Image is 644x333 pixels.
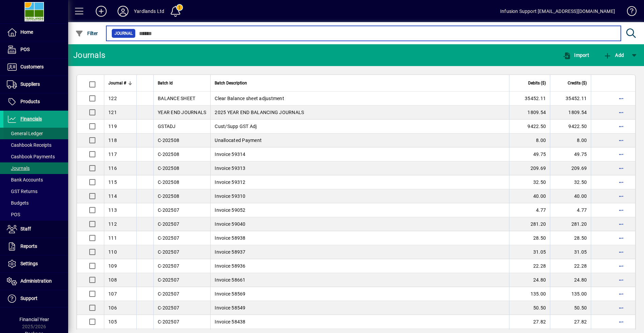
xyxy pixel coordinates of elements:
[153,147,210,161] td: C-202508
[616,163,627,174] button: More options
[108,263,117,269] span: 109
[210,189,509,203] td: Invoice 59310
[550,301,591,315] td: 50.50
[550,106,591,120] td: 1809.54
[616,260,627,271] button: More options
[3,151,68,162] a: Cashbook Payments
[550,92,591,106] td: 35452.11
[616,247,627,257] button: More options
[153,161,210,175] td: C-202508
[108,193,117,199] span: 114
[210,106,509,120] td: 2025 YEAR END BALANCING JOURNALS
[3,238,68,255] a: Reports
[210,120,509,133] td: Cust/Supp GST Adj
[7,165,30,171] span: Journals
[3,174,68,186] a: Bank Accounts
[7,200,29,206] span: Budgets
[210,301,509,315] td: Invoice 58549
[550,147,591,161] td: 49.75
[550,203,591,217] td: 4.77
[158,79,173,87] span: Batch Id
[108,138,117,143] span: 118
[7,189,37,194] span: GST Returns
[550,133,591,147] td: 8.00
[509,231,550,245] td: 28.50
[153,315,210,329] td: C-202507
[616,233,627,243] button: More options
[19,317,49,322] span: Financial Year
[3,162,68,174] a: Journals
[616,191,627,202] button: More options
[153,106,210,120] td: YEAR END JOURNALS
[7,142,51,148] span: Cashbook Receipts
[568,79,587,87] span: Credits ($)
[509,217,550,231] td: 281.20
[108,305,117,311] span: 106
[509,161,550,175] td: 209.69
[509,259,550,273] td: 22.28
[108,152,117,157] span: 117
[153,231,210,245] td: C-202507
[3,209,68,220] a: POS
[108,221,117,227] span: 112
[550,273,591,287] td: 24.80
[108,291,117,297] span: 107
[153,120,210,133] td: GSTADJ
[3,93,68,110] a: Products
[7,212,20,217] span: POS
[20,47,30,52] span: POS
[108,124,117,129] span: 119
[616,149,627,160] button: More options
[616,288,627,299] button: More options
[3,290,68,307] a: Support
[153,273,210,287] td: C-202507
[509,245,550,259] td: 31.05
[20,81,40,87] span: Suppliers
[90,5,112,17] button: Add
[3,24,68,41] a: Home
[108,319,117,324] span: 105
[20,243,37,249] span: Reports
[616,302,627,313] button: More options
[108,179,117,185] span: 115
[7,131,43,136] span: General Ledger
[20,64,44,69] span: Customers
[210,315,509,329] td: Invoice 58438
[3,59,68,76] a: Customers
[108,96,117,101] span: 122
[153,175,210,189] td: C-202508
[20,261,38,266] span: Settings
[3,273,68,290] a: Administration
[215,79,247,87] span: Batch Description
[210,133,509,147] td: Unallocated Payment
[550,231,591,245] td: 28.50
[550,175,591,189] td: 32.50
[3,255,68,272] a: Settings
[509,106,550,120] td: 1809.54
[108,110,117,115] span: 121
[210,217,509,231] td: Invoice 59040
[509,315,550,329] td: 27.82
[550,189,591,203] td: 40.00
[108,249,117,255] span: 110
[616,93,627,104] button: More options
[7,177,43,183] span: Bank Accounts
[158,79,206,87] div: Batch Id
[550,287,591,301] td: 135.00
[20,278,52,284] span: Administration
[210,245,509,259] td: Invoice 58937
[3,139,68,151] a: Cashbook Receipts
[509,92,550,106] td: 35452.11
[550,259,591,273] td: 22.28
[210,203,509,217] td: Invoice 59052
[3,186,68,197] a: GST Returns
[550,315,591,329] td: 27.82
[602,49,626,61] button: Add
[561,49,591,61] button: Import
[153,203,210,217] td: C-202507
[616,205,627,216] button: More options
[20,29,33,35] span: Home
[616,274,627,285] button: More options
[7,154,55,159] span: Cashbook Payments
[153,133,210,147] td: C-202508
